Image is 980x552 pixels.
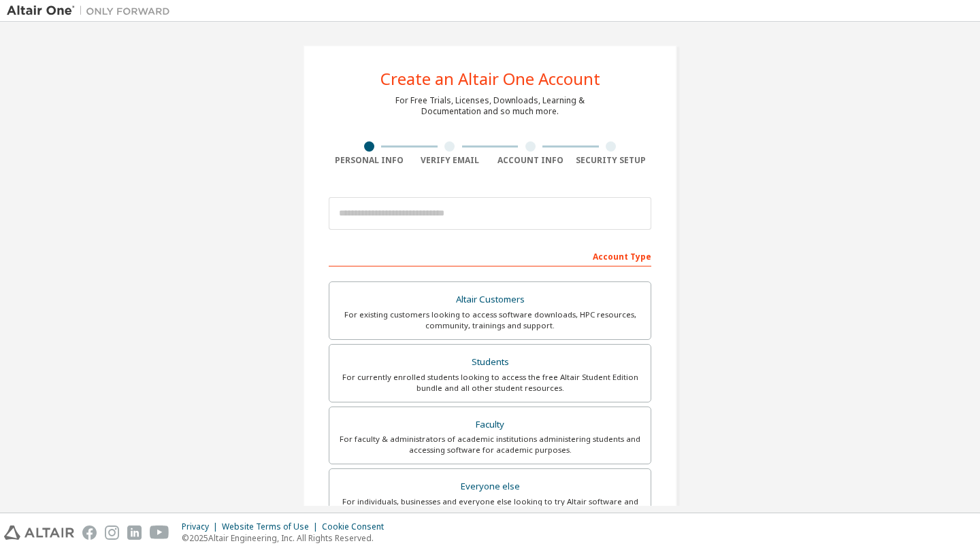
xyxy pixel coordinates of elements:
[380,71,600,87] div: Create an Altair One Account
[410,155,491,166] div: Verify Email
[338,434,642,455] div: For faculty & administrators of academic institutions administering students and accessing softwa...
[490,155,571,166] div: Account Info
[329,155,410,166] div: Personal Info
[222,521,322,532] div: Website Terms of Use
[395,95,585,117] div: For Free Trials, Licenses, Downloads, Learning & Documentation and so much more.
[322,521,392,532] div: Cookie Consent
[338,309,642,331] div: For existing customers looking to access software downloads, HPC resources, community, trainings ...
[182,532,392,544] p: © 2025 Altair Engineering, Inc. All Rights Reserved.
[329,245,651,266] div: Account Type
[338,290,642,309] div: Altair Customers
[7,4,177,18] img: Altair One
[338,415,642,434] div: Faculty
[182,521,222,532] div: Privacy
[82,525,97,540] img: facebook.svg
[338,372,642,394] div: For currently enrolled students looking to access the free Altair Student Edition bundle and all ...
[105,525,119,540] img: instagram.svg
[571,155,652,166] div: Security Setup
[338,477,642,496] div: Everyone else
[150,525,169,540] img: youtube.svg
[4,525,74,540] img: altair_logo.svg
[127,525,142,540] img: linkedin.svg
[338,496,642,518] div: For individuals, businesses and everyone else looking to try Altair software and explore our prod...
[338,353,642,372] div: Students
